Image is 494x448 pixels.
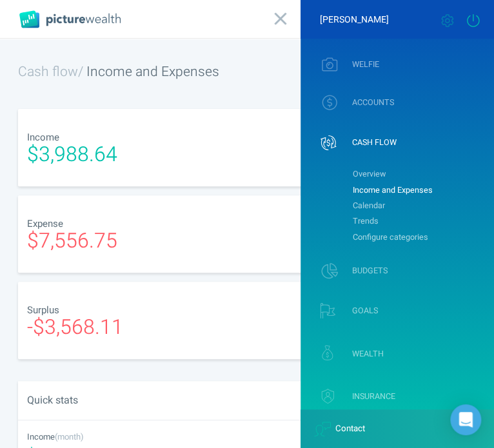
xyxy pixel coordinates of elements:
[19,10,121,28] img: PictureWealth
[352,306,378,316] span: GOALS
[301,292,494,330] a: GOALS
[18,62,83,82] span: Cash flow /
[352,97,394,108] span: ACCOUNTS
[301,48,494,81] a: WELFIE
[346,198,489,213] a: Calendar
[320,13,389,26] div: [PERSON_NAME]
[352,266,388,276] span: BUDGETS
[346,166,489,182] a: Overview
[27,431,55,443] span: Income
[301,254,494,287] a: BUDGETS
[301,86,494,119] a: ACCOUNTS
[310,409,365,448] span: Contact
[346,229,489,245] a: Configure categories
[352,349,384,359] span: WEALTH
[27,217,63,231] span: Expense
[301,124,494,162] a: CASH FLOW
[301,377,494,415] a: INSURANCE
[27,312,123,342] span: -$3,568.11
[314,422,331,436] img: svg+xml;base64,PHN2ZyB4bWxucz0iaHR0cDovL3d3dy53My5vcmcvMjAwMC9zdmciIHdpZHRoPSIyNyIgaGVpZ2h0PSIyNC...
[55,431,84,443] span: ( month )
[346,182,489,198] a: Income and Expenses
[18,384,247,417] div: Quick stats
[27,303,59,317] span: Surplus
[352,137,397,148] span: CASH FLOW
[301,335,494,373] a: WEALTH
[346,213,489,229] a: Trends
[86,62,219,82] span: Income and Expenses
[352,59,379,70] span: WELFIE
[352,391,395,402] span: INSURANCE
[27,139,117,170] span: $3,988.64
[27,226,117,256] span: $7,556.75
[27,130,59,144] span: Income
[450,404,481,435] div: Open Intercom Messenger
